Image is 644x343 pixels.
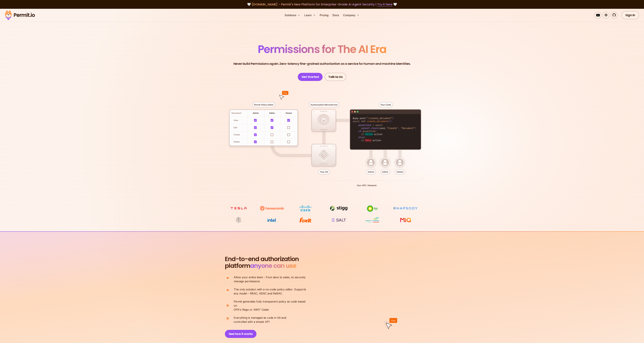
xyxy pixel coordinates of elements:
[259,217,285,223] img: Intel
[360,205,385,212] img: bp
[8,2,636,7] div: 🤍 🤍
[234,61,411,66] p: Never build Permissions again. Zero-latency fine-grained authorization as a service for human and...
[360,217,385,223] img: Casa dos Ventos
[293,205,318,211] img: Cisco
[225,256,299,262] span: End-to-end authorization
[293,217,318,223] img: Foxit
[250,261,296,270] span: anyone can use
[252,2,392,6] span: [DOMAIN_NAME] - Permit's New Platform for Enterprise-Grade AI Agent Security |
[259,205,285,211] img: Honeycomb
[226,217,251,223] img: Maricopa County Recorder\'s Office
[225,256,299,269] h2: platform
[234,275,306,283] p: manage permissions
[234,287,306,295] p: any model - RBAC, ABAC and ReBAC.
[318,12,330,19] a: Pricing
[234,316,286,320] span: Everything is managed as code in Git and
[258,42,386,57] span: Permissions for The AI Era
[331,12,340,19] a: Docs
[234,275,306,279] span: Allow your entire team - from devs to sales, to securely
[325,73,346,81] a: Talk to Us
[225,330,256,338] button: See how it works
[234,316,286,324] p: controlled with a simple API
[377,2,392,7] a: Try it here
[394,217,417,223] img: MIQ
[326,217,351,223] img: salt
[393,205,418,211] img: Rhapsody Health
[234,299,309,308] span: Permit generates fully transparent policy as code based on
[622,11,639,19] a: Sign In
[298,73,323,81] a: Get Started
[342,12,361,19] button: Company
[283,12,302,19] button: Solutions
[234,299,309,312] p: OPA's Rego or AWS' Cedar
[226,205,251,211] img: tesla
[326,205,351,211] img: Stigg
[3,9,36,21] img: Permit logo
[303,12,317,19] button: Learn
[234,287,306,291] span: The only solution with a no-code policy editor. Supports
